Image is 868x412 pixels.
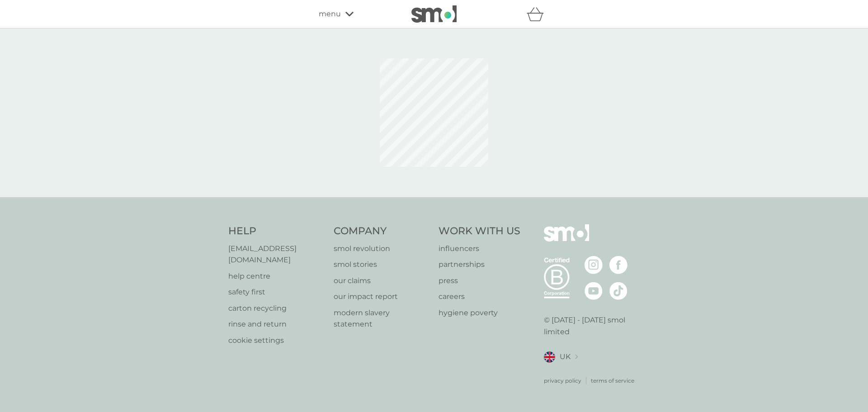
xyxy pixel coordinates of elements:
img: smol [544,224,589,255]
a: our impact report [334,291,430,303]
a: hygiene poverty [439,307,520,319]
a: modern slavery statement [334,307,430,330]
a: our claims [334,275,430,287]
a: careers [439,291,520,303]
a: [EMAIL_ADDRESS][DOMAIN_NAME] [228,243,325,266]
div: basket [527,5,549,23]
img: visit the smol Facebook page [609,256,627,274]
img: visit the smol Tiktok page [609,282,627,300]
span: UK [560,351,571,363]
img: visit the smol Instagram page [585,256,603,274]
h4: Help [228,224,325,238]
a: influencers [439,243,520,255]
a: help centre [228,270,325,282]
a: smol revolution [334,243,430,255]
a: smol stories [334,259,430,270]
span: menu [319,8,341,20]
a: partnerships [439,259,520,270]
h4: Work With Us [439,224,520,238]
a: rinse and return [228,318,325,330]
a: cookie settings [228,335,325,346]
a: privacy policy [544,376,581,385]
a: carton recycling [228,303,325,314]
img: smol [411,5,457,23]
img: visit the smol Youtube page [585,282,603,300]
img: UK flag [544,351,555,363]
p: © [DATE] - [DATE] smol limited [544,314,640,337]
img: select a new location [575,355,578,360]
a: safety first [228,286,325,298]
a: terms of service [591,376,634,385]
a: press [439,275,520,287]
h4: Company [334,224,430,238]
